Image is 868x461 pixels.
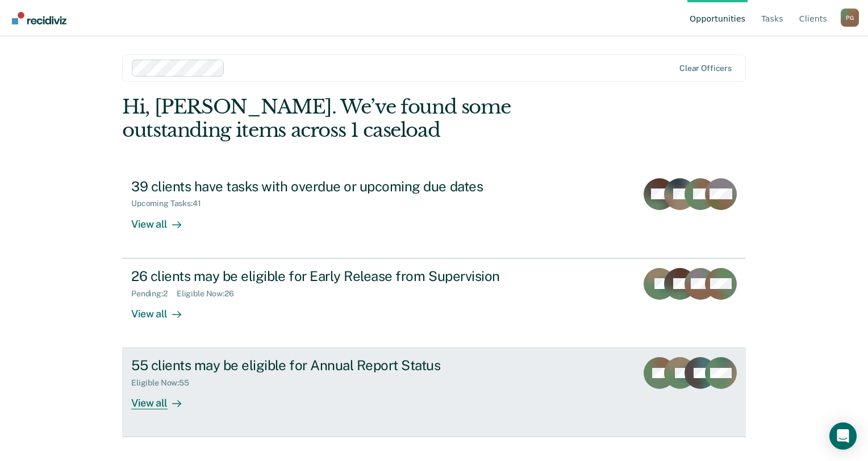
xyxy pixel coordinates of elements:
[131,378,198,388] div: Eligible Now : 55
[679,64,732,73] div: Clear officers
[122,169,746,258] a: 39 clients have tasks with overdue or upcoming due datesUpcoming Tasks:41View all
[841,9,859,27] div: P G
[131,199,210,208] div: Upcoming Tasks : 41
[122,95,621,142] div: Hi, [PERSON_NAME]. We’ve found some outstanding items across 1 caseload
[177,289,243,299] div: Eligible Now : 26
[122,258,746,348] a: 26 clients may be eligible for Early Release from SupervisionPending:2Eligible Now:26View all
[122,348,746,437] a: 55 clients may be eligible for Annual Report StatusEligible Now:55View all
[841,9,859,27] button: Profile dropdown button
[131,268,530,284] div: 26 clients may be eligible for Early Release from Supervision
[131,208,195,230] div: View all
[131,357,530,374] div: 55 clients may be eligible for Annual Report Status
[131,298,195,320] div: View all
[131,388,195,410] div: View all
[12,12,66,24] img: Recidiviz
[131,178,530,195] div: 39 clients have tasks with overdue or upcoming due dates
[131,289,177,299] div: Pending : 2
[829,422,857,450] div: Open Intercom Messenger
